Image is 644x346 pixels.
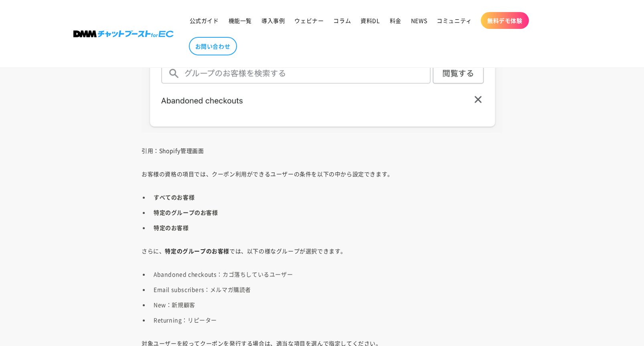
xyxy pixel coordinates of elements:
[257,12,290,29] a: 導入事例
[165,247,229,255] strong: 特定のグループのお客様
[150,314,502,326] li: Returning：リピーター
[150,269,502,280] li: Abandoned checkouts：カゴ落ちしているユーザー
[154,208,218,216] strong: 特定のグループのお客様
[229,17,252,24] span: 機能一覧
[290,12,328,29] a: ウェビナー
[261,17,285,24] span: 導入事例
[481,12,529,29] a: 無料デモ体験
[190,17,219,24] span: 公式ガイド
[150,299,502,310] li: New：新規顧客
[150,284,502,295] li: Email subscribers：メルマガ購読者
[154,224,189,232] strong: 特定のお客様
[385,12,406,29] a: 料金
[487,17,522,24] span: 無料デモ体験
[406,12,432,29] a: NEWS
[142,245,502,256] p: さらに、 では、以下の様なグループが選択できます。
[411,17,427,24] span: NEWS
[142,145,502,156] p: 引用：Shopify管理画面
[360,17,380,24] span: 資料DL
[224,12,257,29] a: 機能一覧
[189,37,237,55] a: お問い合わせ
[73,31,174,37] img: 株式会社DMM Boost
[142,168,502,179] p: お客様の資格の項目では、クーポン利用ができるユーザーの条件を以下の中から設定できます。
[294,17,324,24] span: ウェビナー
[390,17,401,24] span: 料金
[432,12,477,29] a: コミュニティ
[356,12,385,29] a: 資料DL
[333,17,351,24] span: コラム
[154,193,194,201] strong: すべてのお客様
[185,12,224,29] a: 公式ガイド
[328,12,356,29] a: コラム
[195,43,231,50] span: お問い合わせ
[437,17,472,24] span: コミュニティ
